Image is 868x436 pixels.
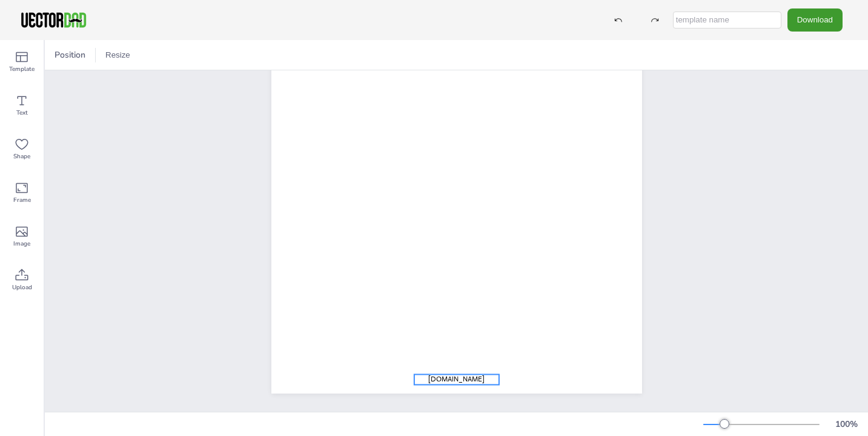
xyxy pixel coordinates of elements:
img: VectorDad-1.png [19,11,88,29]
div: 100 % [832,418,861,430]
button: Resize [101,45,135,65]
span: Upload [12,283,32,292]
span: Shape [13,152,30,161]
span: Text [16,108,28,118]
span: Image [13,239,30,249]
input: template name [673,12,781,29]
button: Download [787,8,843,31]
span: Template [9,64,35,74]
span: Position [52,49,88,61]
span: [DOMAIN_NAME] [428,374,485,384]
span: Frame [13,195,31,205]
